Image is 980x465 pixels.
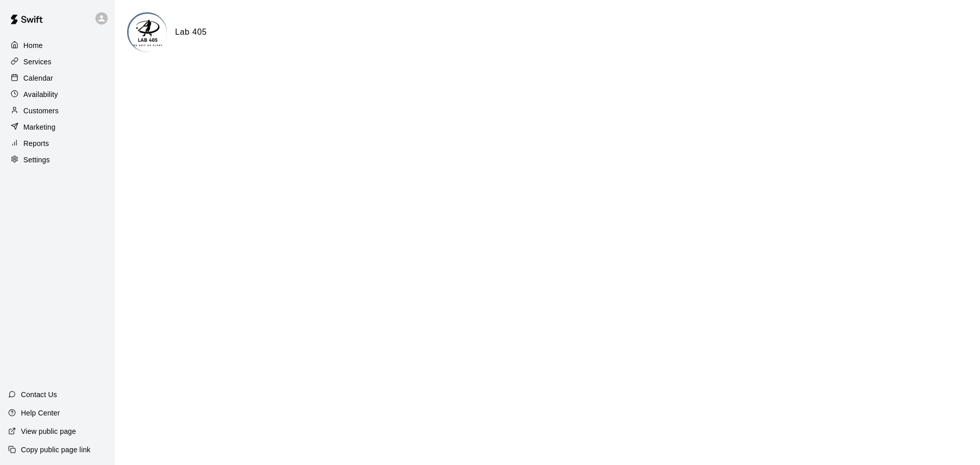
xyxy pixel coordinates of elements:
a: Services [8,54,107,69]
a: Availability [8,87,107,102]
a: Marketing [8,119,107,135]
a: Calendar [8,70,107,86]
p: Customers [23,106,59,116]
p: Reports [23,138,49,149]
a: Settings [8,152,107,167]
a: Reports [8,136,107,151]
p: Marketing [23,122,56,132]
p: Calendar [23,73,53,83]
p: Services [23,57,52,67]
p: Help Center [21,408,60,418]
p: Settings [23,155,50,165]
p: Home [23,40,43,51]
p: View public page [21,426,76,436]
img: Lab 405 logo [129,14,167,52]
h6: Lab 405 [175,26,207,39]
p: Availability [23,89,58,100]
a: Home [8,38,107,53]
a: Customers [8,103,107,118]
p: Copy public page link [21,445,90,455]
p: Contact Us [21,389,57,400]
